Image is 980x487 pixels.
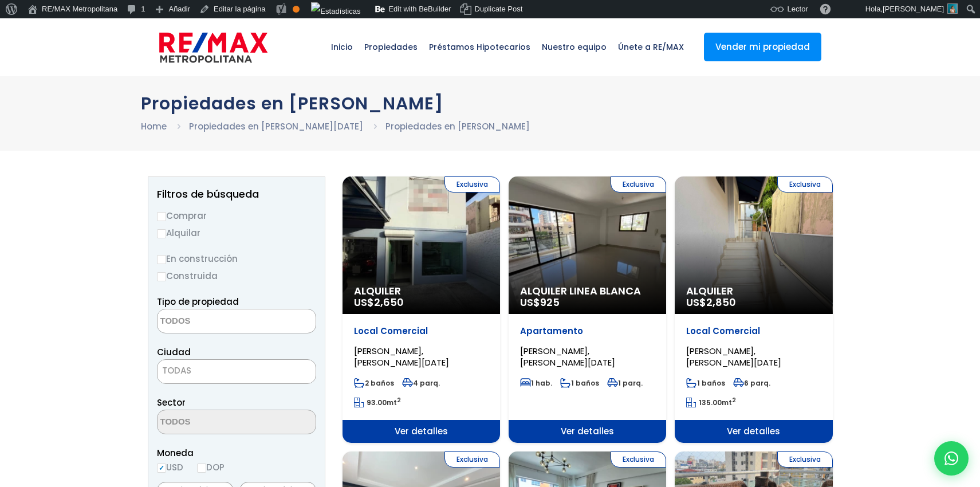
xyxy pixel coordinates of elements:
[607,378,643,388] span: 1 parq.
[520,285,655,297] span: Alquiler Linea Blanca
[359,18,423,76] a: Propiedades
[325,30,359,64] span: Inicio
[141,93,840,113] h1: Propiedades en [PERSON_NAME]
[611,176,666,193] span: Exclusiva
[157,269,316,283] label: Construida
[197,464,206,473] input: DOP
[686,295,736,309] span: US$
[520,295,560,309] span: US$
[354,398,401,407] span: mt
[189,120,363,132] a: Propiedades en [PERSON_NAME][DATE]
[354,285,489,297] span: Alquiler
[706,295,736,309] span: 2,850
[359,30,423,64] span: Propiedades
[777,176,833,193] span: Exclusiva
[444,176,500,193] span: Exclusiva
[397,396,401,404] sup: 2
[354,345,449,368] span: [PERSON_NAME], [PERSON_NAME][DATE]
[536,18,612,76] a: Nuestro equipo
[699,398,722,407] span: 135.00
[675,420,832,443] span: Ver detalles
[157,255,166,264] input: En construcción
[343,420,500,443] span: Ver detalles
[157,346,191,358] span: Ciudad
[540,295,560,309] span: 925
[159,18,267,76] a: RE/MAX Metropolitana
[704,33,821,61] a: Vender mi propiedad
[686,398,736,407] span: mt
[686,378,725,388] span: 1 baños
[520,345,615,368] span: [PERSON_NAME], [PERSON_NAME][DATE]
[612,18,690,76] a: Únete a RE/MAX
[686,345,781,368] span: [PERSON_NAME], [PERSON_NAME][DATE]
[402,378,440,388] span: 4 parq.
[157,296,239,308] span: Tipo de propiedad
[374,295,404,309] span: 2,650
[158,309,269,334] textarea: Search
[325,18,359,76] a: Inicio
[158,363,316,379] span: TODAS
[423,30,536,64] span: Préstamos Hipotecarios
[520,325,655,337] p: Apartamento
[367,398,387,407] span: 93.00
[293,6,300,13] div: Aceptable
[611,451,666,468] span: Exclusiva
[158,410,269,435] textarea: Search
[157,272,166,281] input: Construida
[733,378,770,388] span: 6 parq.
[385,119,530,133] li: Propiedades en [PERSON_NAME]
[520,378,552,388] span: 1 hab.
[732,396,736,404] sup: 2
[423,18,536,76] a: Préstamos Hipotecarios
[509,176,666,443] a: Exclusiva Alquiler Linea Blanca US$925 Apartamento [PERSON_NAME], [PERSON_NAME][DATE] 1 hab. 1 ba...
[444,451,500,468] span: Exclusiva
[536,30,612,64] span: Nuestro equipo
[311,2,360,21] img: Visitas de 48 horas. Haz clic para ver más estadísticas del sitio.
[157,464,166,473] input: USD
[354,295,404,309] span: US$
[157,212,166,221] input: Comprar
[686,325,821,337] p: Local Comercial
[354,325,489,337] p: Local Comercial
[509,420,666,443] span: Ver detalles
[354,378,394,388] span: 2 baños
[157,188,316,200] h2: Filtros de búsqueda
[141,120,167,132] a: Home
[162,364,191,376] span: TODAS
[675,176,832,443] a: Exclusiva Alquiler US$2,850 Local Comercial [PERSON_NAME], [PERSON_NAME][DATE] 1 baños 6 parq. 13...
[159,30,267,65] img: remax-metropolitana-logo
[157,460,183,474] label: USD
[157,359,316,384] span: TODAS
[612,30,690,64] span: Únete a RE/MAX
[157,252,316,266] label: En construcción
[883,5,944,13] span: [PERSON_NAME]
[157,226,316,240] label: Alquilar
[157,396,186,409] span: Sector
[686,285,821,297] span: Alquiler
[560,378,599,388] span: 1 baños
[197,460,225,474] label: DOP
[343,176,500,443] a: Exclusiva Alquiler US$2,650 Local Comercial [PERSON_NAME], [PERSON_NAME][DATE] 2 baños 4 parq. 93...
[777,451,833,468] span: Exclusiva
[157,209,316,223] label: Comprar
[157,446,316,460] span: Moneda
[157,229,166,238] input: Alquilar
